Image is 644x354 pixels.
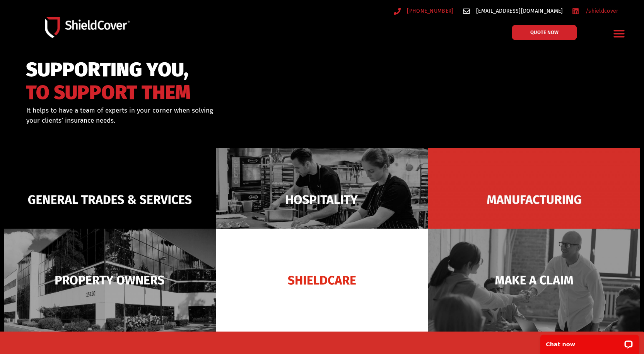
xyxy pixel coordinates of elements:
[610,24,629,43] div: Menu Toggle
[530,30,559,35] span: QUOTE NOW
[394,6,454,16] a: [PHONE_NUMBER]
[512,25,577,40] a: QUOTE NOW
[535,330,644,354] iframe: LiveChat chat widget
[45,17,130,38] img: Shield-Cover-Underwriting-Australia-logo-full
[584,6,618,16] span: /shieldcover
[572,6,618,16] a: /shieldcover
[26,106,362,125] div: It helps to have a team of experts in your corner when solving
[463,6,563,16] a: [EMAIL_ADDRESS][DOMAIN_NAME]
[26,62,191,78] span: SUPPORTING YOU,
[474,6,563,16] span: [EMAIL_ADDRESS][DOMAIN_NAME]
[26,116,362,126] p: your clients’ insurance needs.
[405,6,453,16] span: [PHONE_NUMBER]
